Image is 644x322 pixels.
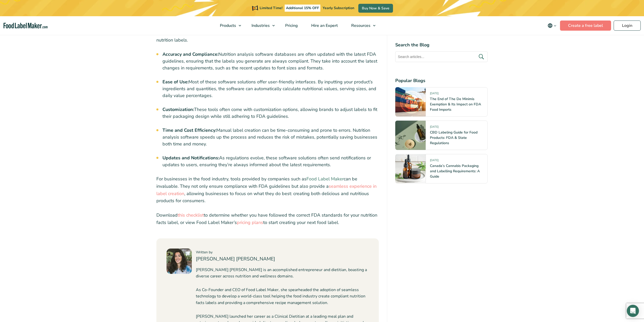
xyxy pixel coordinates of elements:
[430,130,477,145] a: CBD Labeling Guide for Food Products: FDA & State Regulations
[245,16,277,35] a: Industries
[167,249,192,274] img: Maria Abi Hanna - Food Label Maker
[310,23,338,28] span: Hire an Expert
[358,4,393,13] a: Buy Now & Save
[162,106,194,112] strong: Customization:
[196,287,369,306] p: As Co-Founder and CEO of Food Label Maker, she spearheaded the adoption of seamless technology to...
[345,16,378,35] a: Resources
[350,23,371,28] span: Resources
[430,91,439,97] span: [DATE]
[162,51,379,71] li: Nutrition analysis software databases are often updated with the latest FDA guidelines, ensuring ...
[196,255,369,263] h4: [PERSON_NAME] [PERSON_NAME]
[162,155,379,168] li: As regulations evolve, these software solutions often send notifications or updates to users, ens...
[285,5,320,12] span: Additional 15% OFF
[430,158,439,164] span: [DATE]
[162,106,379,120] li: These tools often come with customization options, allowing brands to adjust labels to fit their ...
[430,125,439,131] span: [DATE]
[250,23,270,28] span: Industries
[430,163,480,179] a: Canada’s Cannabis Packaging and Labelling Requirements: A Guide
[627,305,639,317] div: Open Intercom Messenger
[213,16,244,35] a: Products
[395,42,488,48] h4: Search the Blog
[162,79,379,99] li: Most of these software solutions offer user-friendly interfaces. By inputting your product’s ingr...
[306,176,344,182] a: Food Label Maker
[196,250,213,255] span: Written by
[260,6,282,10] span: Limited Time!
[162,79,189,85] strong: Ease of Use:
[323,6,354,10] span: Yearly Subscription
[395,51,488,62] input: Search articles...
[162,127,379,147] li: Manual label creation can be time-consuming and prone to errors. Nutrition analysis software spee...
[284,23,298,28] span: Pricing
[178,212,204,218] a: this checklist
[614,21,641,31] a: Login
[196,267,369,280] p: [PERSON_NAME] [PERSON_NAME] is an accomplished entrepreneur and dietitian, boasting a diverse car...
[218,23,237,28] span: Products
[279,16,303,35] a: Pricing
[430,97,481,112] a: The End of The De Minimis Exemption & Its Impact on FDA Food Imports
[560,21,611,31] a: Create a free label
[156,175,379,204] p: For businesses in the food industry, tools provided by companies such as can be invaluable. They ...
[162,155,219,161] strong: Updates and Notifications:
[237,219,263,225] a: pricing plans
[305,16,343,35] a: Hire an Expert
[156,212,379,226] p: Download to determine whether you have followed the correct FDA standards for your nutrition fact...
[156,183,377,197] a: seamless experience in label creation
[162,127,216,133] strong: Time and Cost Efficiency:
[162,51,218,57] strong: Accuracy and Compliance:
[395,77,488,84] h4: Popular Blogs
